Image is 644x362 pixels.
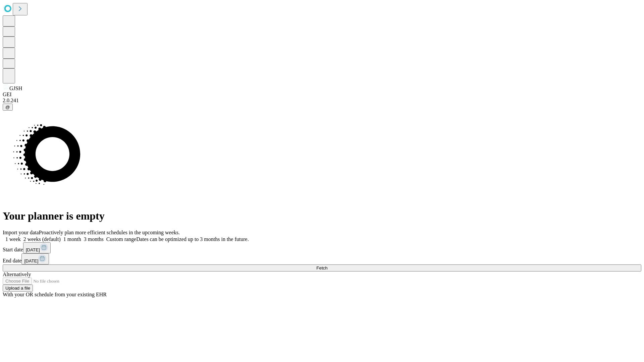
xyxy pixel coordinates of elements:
span: With your OR schedule from your existing EHR [3,292,107,297]
span: 1 week [5,236,21,242]
button: @ [3,104,13,111]
button: Upload a file [3,285,33,292]
span: [DATE] [24,258,38,263]
span: Proactively plan more efficient schedules in the upcoming weeks. [39,230,180,235]
button: Fetch [3,264,641,271]
span: 2 weeks (default) [23,236,61,242]
div: Start date [3,242,641,253]
span: Fetch [316,265,327,270]
span: [DATE] [26,247,40,252]
div: End date [3,253,641,264]
span: Alternatively [3,271,31,277]
span: Import your data [3,230,39,235]
span: Dates can be optimized up to 3 months in the future. [136,236,249,242]
span: 3 months [84,236,104,242]
span: 1 month [63,236,81,242]
h1: Your planner is empty [3,210,641,222]
div: 2.0.241 [3,98,641,104]
span: Custom range [106,236,136,242]
span: GJSH [9,85,22,91]
button: [DATE] [23,242,51,253]
button: [DATE] [21,253,49,264]
div: GEI [3,92,641,98]
span: @ [5,105,10,110]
